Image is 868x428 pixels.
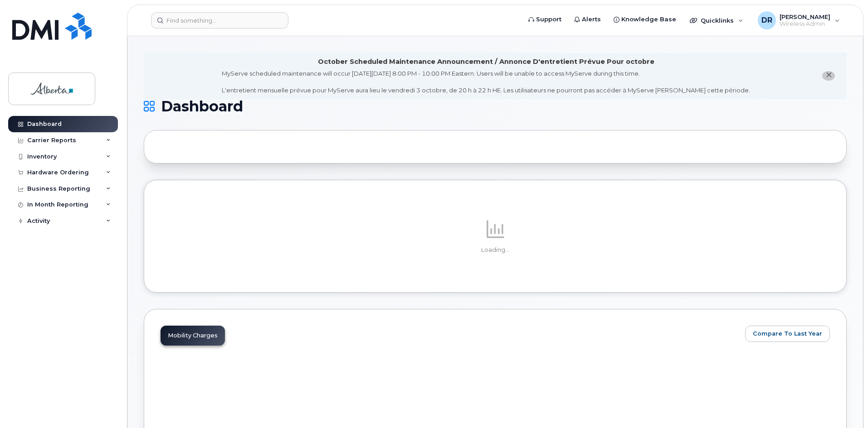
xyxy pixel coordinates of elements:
[161,100,243,113] span: Dashboard
[822,71,835,81] button: close notification
[745,326,830,342] button: Compare To Last Year
[161,246,830,254] p: Loading...
[222,69,750,95] div: MyServe scheduled maintenance will occur [DATE][DATE] 8:00 PM - 10:00 PM Eastern. Users will be u...
[753,329,822,338] span: Compare To Last Year
[318,57,654,67] div: October Scheduled Maintenance Announcement / Annonce D'entretient Prévue Pour octobre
